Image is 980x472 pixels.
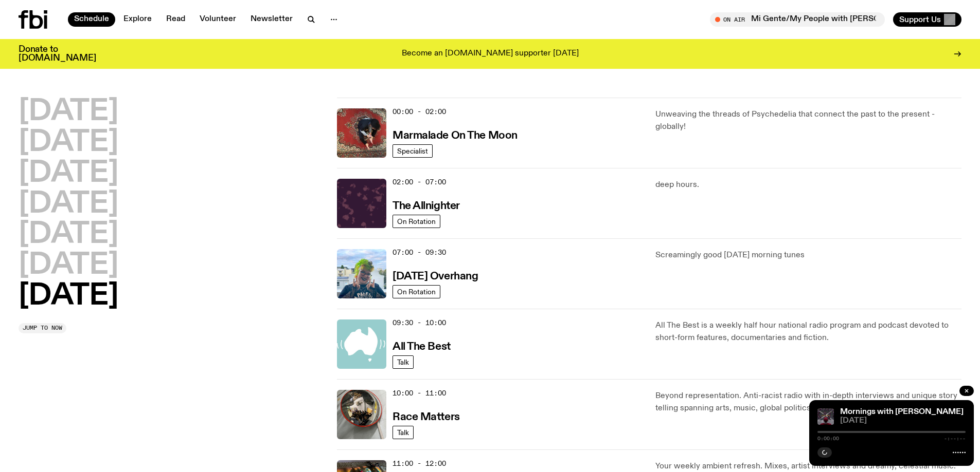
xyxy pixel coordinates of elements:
a: Mornings with [PERSON_NAME] [840,408,964,416]
h3: Donate to [DOMAIN_NAME] [19,45,96,63]
button: [DATE] [19,251,118,280]
img: A photo of the Race Matters team taken in a rear view or "blindside" mirror. A bunch of people of... [337,390,386,439]
a: On Rotation [393,215,440,228]
a: The Allnighter [393,199,460,212]
button: [DATE] [19,282,118,311]
span: 11:00 - 12:00 [393,459,446,468]
a: Race Matters [393,410,460,423]
span: Talk [397,358,409,366]
span: 0:00:00 [817,436,839,441]
a: [DATE] Overhang [393,269,478,282]
a: All The Best [393,339,451,352]
button: [DATE] [19,159,118,188]
span: Tune in live [721,15,880,23]
span: 07:00 - 09:30 [393,248,446,257]
span: Jump to now [23,325,62,331]
p: deep hours. [655,179,961,191]
h3: Marmalade On The Moon [393,130,518,141]
p: Screamingly good [DATE] morning tunes [655,249,961,261]
h3: All The Best [393,342,451,352]
button: [DATE] [19,98,118,126]
button: Jump to now [19,323,66,333]
a: Volunteer [193,12,242,27]
p: All The Best is a weekly half hour national radio program and podcast devoted to short-form featu... [655,319,961,344]
a: Talk [393,426,414,439]
img: Tommy - Persian Rug [337,108,386,158]
a: Specialist [393,144,433,158]
button: [DATE] [19,220,118,249]
a: Schedule [68,12,115,27]
h3: [DATE] Overhang [393,271,478,282]
a: Newsletter [244,12,299,27]
a: Read [160,12,191,27]
p: Become an [DOMAIN_NAME] supporter [DATE] [402,49,579,59]
h3: The Allnighter [393,201,460,212]
a: Marmalade On The Moon [393,128,518,141]
span: Support Us [899,15,941,24]
span: 09:30 - 10:00 [393,318,446,328]
span: Talk [397,428,409,436]
a: On Rotation [393,285,440,298]
button: On AirMi Gente/My People with [PERSON_NAME] [710,12,885,27]
span: On Rotation [397,288,436,295]
button: [DATE] [19,190,118,219]
span: 10:00 - 11:00 [393,388,446,398]
span: On Rotation [397,217,436,225]
button: Support Us [893,12,961,27]
a: Talk [393,355,414,369]
p: Beyond representation. Anti-racist radio with in-depth interviews and unique story telling spanni... [655,390,961,414]
span: 00:00 - 02:00 [393,107,446,117]
a: Explore [117,12,158,27]
p: Unweaving the threads of Psychedelia that connect the past to the present - globally! [655,108,961,133]
span: Specialist [397,147,428,155]
span: [DATE] [840,417,966,425]
span: 02:00 - 07:00 [393,177,446,187]
button: [DATE] [19,128,118,157]
h3: Race Matters [393,412,460,423]
span: -:--:-- [944,436,966,441]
